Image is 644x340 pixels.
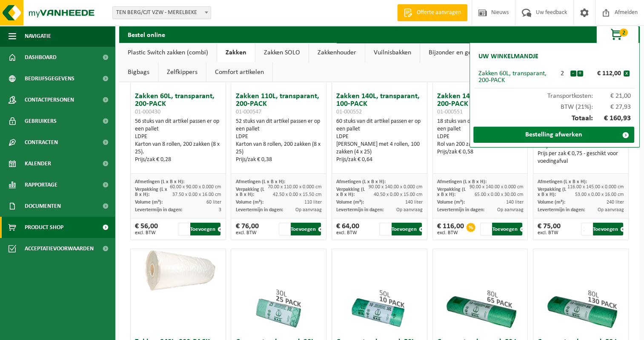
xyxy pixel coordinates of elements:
[172,192,221,197] span: 37.50 x 0.00 x 16.00 cm
[25,47,57,68] span: Dashboard
[235,93,322,116] h3: Zakken 110L, transparant, 200-PACK
[593,104,631,110] span: € 27,93
[273,192,322,197] span: 42.50 x 0.00 x 15.50 cm
[593,115,631,122] span: € 160,93
[25,110,57,132] span: Gebruikers
[336,179,386,184] span: Afmetingen (L x B x H):
[336,230,359,235] span: excl. BTW
[598,207,624,212] span: Op aanvraag
[478,70,555,84] div: Zakken 60L, transparant, 200-PACK
[480,223,491,235] input: 1
[437,230,464,235] span: excl. BTW
[178,223,189,235] input: 1
[474,192,523,197] span: 65.00 x 0.00 x 30.00 cm
[336,187,365,197] span: Verpakking (L x B x H):
[337,249,422,334] img: 01-001001
[474,47,543,66] h2: Uw winkelmandje
[25,174,57,195] span: Rapportage
[437,141,524,148] div: Rol van 200 zakken
[437,179,487,184] span: Afmetingen (L x B x H):
[135,93,221,116] h3: Zakken 60L, transparant, 200-PACK
[235,133,322,141] div: LDPE
[135,156,221,164] div: Prijs/zak € 0,28
[235,187,264,197] span: Verpakking (L x B x H):
[336,109,362,115] span: 01-000552
[570,71,576,76] button: -
[235,200,263,205] span: Volume (m³):
[473,127,634,143] a: Bestelling afwerken
[25,68,74,89] span: Bedrijfsgegevens
[304,200,322,205] span: 110 liter
[336,156,423,164] div: Prijs/zak € 0,64
[235,109,261,115] span: 01-000547
[336,141,423,156] div: [PERSON_NAME] met 4 rollen, 100 zakken (4 x 25)
[585,70,624,77] div: € 112,00
[217,43,255,62] a: Zakken
[538,249,624,334] img: 01-000685
[190,223,220,235] button: Toevoegen
[596,26,639,43] button: 2
[279,223,290,235] input: 1
[581,223,592,235] input: 1
[135,179,184,184] span: Afmetingen (L x B x H):
[593,93,631,99] span: € 21,00
[135,200,163,205] span: Volume (m³):
[538,207,585,212] span: Levertermijn in dagen:
[379,223,390,235] input: 1
[415,8,463,17] span: Offerte aanvragen
[206,200,221,205] span: 60 liter
[25,25,51,47] span: Navigatie
[206,62,272,82] a: Comfort artikelen
[437,109,463,115] span: 01-000551
[25,89,74,110] span: Contactpersonen
[369,184,423,190] span: 90.00 x 140.00 x 0.000 cm
[113,7,211,19] span: TEN BERG/CJT VZW - MERELBEKE
[438,249,523,334] img: 01-001033
[492,223,522,235] button: Toevoegen
[235,223,258,235] div: € 76,00
[575,192,624,197] span: 53.00 x 0.00 x 16.00 cm
[474,110,635,127] div: Totaal:
[135,187,167,197] span: Verpakking (L x B x H):
[336,118,423,164] div: 60 stuks van dit artikel passen er op een pallet
[25,153,51,174] span: Kalender
[437,93,524,116] h3: Zakken 140L, transparant, 200-PACK
[336,133,423,141] div: LDPE
[235,179,285,184] span: Afmetingen (L x B x H):
[309,43,365,62] a: Zakkenhouder
[555,70,570,77] div: 2
[469,184,523,190] span: 90.00 x 140.00 x 0.000 cm
[135,223,158,235] div: € 56,00
[607,200,624,205] span: 240 liter
[336,200,364,205] span: Volume (m³):
[135,133,221,141] div: LDPE
[235,156,322,164] div: Prijs/zak € 0,38
[25,217,63,238] span: Product Shop
[219,207,221,212] span: 3
[268,184,322,190] span: 70.00 x 110.00 x 0.000 cm
[567,184,624,190] span: 116.00 x 145.00 x 0.000 cm
[538,179,587,184] span: Afmetingen (L x B x H):
[336,93,423,116] h3: Zakken 140L, transparant, 100-PACK
[437,200,465,205] span: Volume (m³):
[119,43,217,62] a: Plastic Switch zakken (combi)
[119,26,174,42] h2: Bestel online
[25,132,58,153] span: Contracten
[506,200,523,205] span: 140 liter
[236,249,321,334] img: 01-001000
[235,230,258,235] span: excl. BTW
[538,230,561,235] span: excl. BTW
[396,207,423,212] span: Op aanvraag
[437,133,524,141] div: LDPE
[619,28,628,37] span: 2
[135,118,221,164] div: 56 stuks van dit artikel passen er op een pallet
[135,109,160,115] span: 01-000430
[497,207,523,212] span: Op aanvraag
[112,6,211,19] span: TEN BERG/CJT VZW - MERELBEKE
[235,118,322,164] div: 52 stuks van dit artikel passen er op een pallet
[131,249,226,296] img: 01-000510
[336,223,359,235] div: € 64,00
[624,71,630,76] button: x
[135,207,182,212] span: Levertermijn in dagen:
[255,43,309,62] a: Zakken SOLO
